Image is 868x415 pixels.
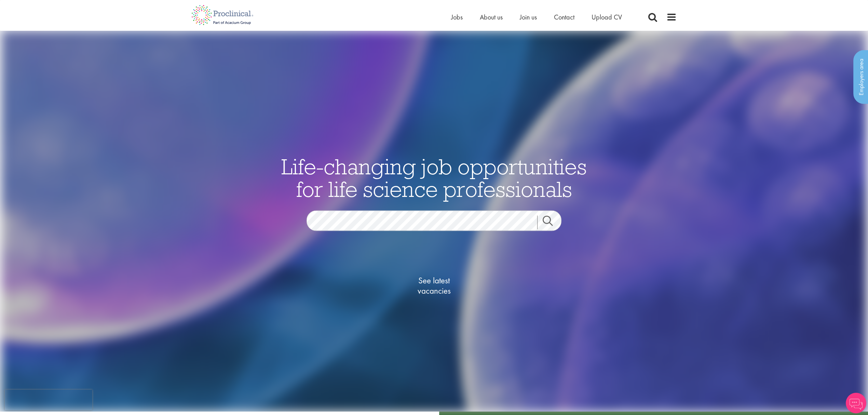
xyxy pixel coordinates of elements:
[1,31,866,412] img: candidate home
[592,13,622,22] a: Upload CV
[451,13,463,22] a: Jobs
[400,248,468,323] a: See latestvacancies
[554,13,574,22] a: Contact
[846,393,866,413] img: Chatbot
[281,152,587,202] span: Life-changing job opportunities for life science professionals
[520,13,537,22] a: Join us
[480,13,503,22] a: About us
[400,275,468,296] span: See latest vacancies
[537,215,567,229] a: Job search submit button
[5,390,92,410] iframe: reCAPTCHA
